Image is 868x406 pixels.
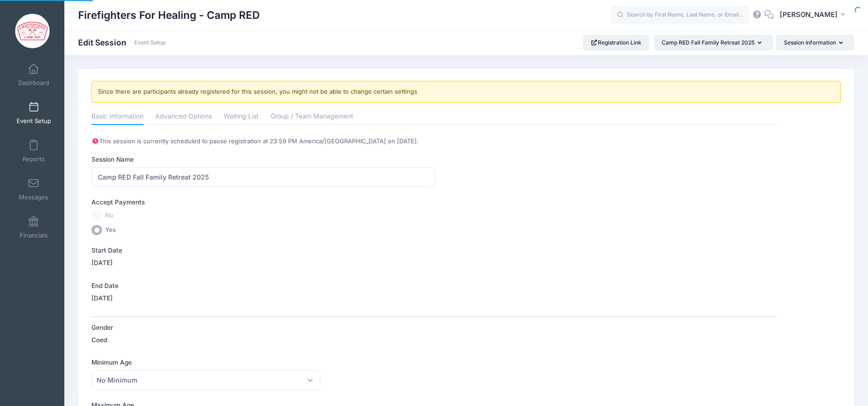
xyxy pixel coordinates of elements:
[91,155,435,164] label: Session Name
[662,39,755,46] span: Camp RED Fall Family Retreat 2025
[12,97,56,129] a: Event Setup
[91,109,143,125] a: Basic Information
[780,10,838,20] span: [PERSON_NAME]
[654,35,773,51] button: Camp RED Fall Family Retreat 2025
[91,197,145,207] label: Accept Payments
[12,211,56,243] a: Financials
[105,211,113,220] span: No
[155,109,212,125] a: Advanced Options
[15,14,50,48] img: Firefighters For Healing - Camp RED
[20,231,48,239] span: Financials
[91,246,435,255] label: Start Date
[96,375,137,385] span: No Minimum
[12,173,56,205] a: Messages
[12,59,56,91] a: Dashboard
[91,281,435,290] label: End Date
[91,225,102,236] input: Yes
[91,335,107,344] label: Coed
[134,39,166,46] a: Event Setup
[774,5,854,26] button: [PERSON_NAME]
[91,167,435,187] input: Session Name
[12,135,56,167] a: Reports
[91,81,841,103] div: Since there are participants already registered for this session, you might not be able to change...
[91,323,435,332] label: Gender
[91,258,113,267] label: [DATE]
[78,5,260,26] h1: Firefighters For Healing - Camp RED
[91,370,320,390] span: No Minimum
[776,35,854,51] button: Session Information
[17,117,51,125] span: Event Setup
[91,358,435,367] label: Minimum Age
[611,6,749,24] input: Search by First Name, Last Name, or Email...
[19,193,48,201] span: Messages
[105,226,116,235] span: Yes
[271,109,353,125] a: Group / Team Management
[91,137,777,146] div: This session is currently scheduled to pause registration at 23:59 PM America/[GEOGRAPHIC_DATA] o...
[91,293,113,303] label: [DATE]
[583,35,650,51] a: Registration Link
[224,109,259,125] a: Waiting List
[18,79,49,87] span: Dashboard
[23,155,45,163] span: Reports
[78,38,166,47] h1: Edit Session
